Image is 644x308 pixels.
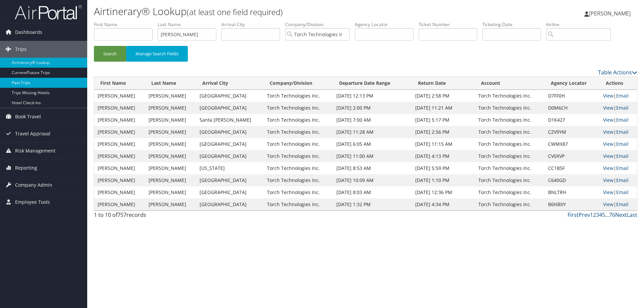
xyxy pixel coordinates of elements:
td: [GEOGRAPHIC_DATA] [196,90,264,102]
td: [PERSON_NAME] [94,114,145,126]
td: [PERSON_NAME] [145,174,196,186]
a: Prev [579,211,590,219]
span: Travel Approval [15,125,50,142]
td: [PERSON_NAME] [145,90,196,102]
td: CC1B5F [545,162,600,174]
td: [PERSON_NAME] [94,186,145,198]
td: [PERSON_NAME] [145,126,196,138]
td: [GEOGRAPHIC_DATA] [196,138,264,150]
td: [GEOGRAPHIC_DATA] [196,174,264,186]
td: [DATE] 1:10 PM [412,174,475,186]
th: Departure Date Range: activate to sort column ascending [333,77,412,90]
td: [DATE] 5:17 PM [412,114,475,126]
td: [DATE] 11:00 AM [333,150,412,162]
td: [PERSON_NAME] [145,138,196,150]
td: | [600,174,637,186]
a: Email [616,129,629,135]
td: Torch Technologies Inc. [264,138,333,150]
td: [PERSON_NAME] [145,150,196,162]
td: Torch Technologies Inc. [264,174,333,186]
span: Reporting [15,160,37,176]
a: First [568,211,579,219]
td: [DATE] 10:09 AM [333,174,412,186]
td: [PERSON_NAME] [94,198,145,210]
label: Ticket Number [419,21,482,28]
a: 2 [593,211,596,219]
a: 4 [599,211,602,219]
td: | [600,198,637,210]
a: View [603,153,613,159]
a: 5 [602,211,605,219]
td: [GEOGRAPHIC_DATA] [196,186,264,198]
td: [PERSON_NAME] [145,114,196,126]
a: Email [616,165,629,171]
td: | [600,90,637,102]
td: Torch Technologies Inc. [475,186,544,198]
label: Last Name [158,21,221,28]
td: Torch Technologies Inc. [475,114,544,126]
td: BNLTRH [545,186,600,198]
label: Arrival City [221,21,285,28]
label: Airline [546,21,616,28]
td: Torch Technologies Inc. [475,90,544,102]
th: Arrival City: activate to sort column ascending [196,77,264,90]
th: Agency Locator: activate to sort column ascending [545,77,600,90]
td: [US_STATE] [196,162,264,174]
button: Manage Search Fields [126,46,188,62]
label: Ticketing Date [482,21,546,28]
span: Dashboards [15,24,42,41]
td: D0M6CH [545,102,600,114]
td: Torch Technologies Inc. [475,126,544,138]
div: 1 to 10 of records [94,211,222,222]
a: Email [616,93,629,99]
a: Email [616,141,629,147]
td: [GEOGRAPHIC_DATA] [196,102,264,114]
td: CWMX87 [545,138,600,150]
span: Company Admin [15,177,52,193]
label: First Name [94,21,158,28]
td: | [600,126,637,138]
span: [PERSON_NAME] [589,10,631,17]
td: Torch Technologies Inc. [264,126,333,138]
a: View [603,201,613,207]
td: Torch Technologies Inc. [264,102,333,114]
th: Last Name: activate to sort column ascending [145,77,196,90]
a: View [603,165,613,171]
td: [PERSON_NAME] [94,162,145,174]
td: [DATE] 1:32 PM [333,198,412,210]
td: [DATE] 11:28 AM [333,126,412,138]
a: View [603,189,613,195]
td: [DATE] 8:03 AM [333,186,412,198]
img: airportal-logo.png [15,4,82,20]
td: [PERSON_NAME] [145,186,196,198]
td: [DATE] 6:05 AM [333,138,412,150]
td: [PERSON_NAME] [94,90,145,102]
td: [DATE] 12:36 PM [412,186,475,198]
span: Trips [15,41,26,58]
td: | [600,114,637,126]
td: Santa [PERSON_NAME] [196,114,264,126]
td: [PERSON_NAME] [145,162,196,174]
td: Torch Technologies Inc. [264,150,333,162]
a: 76 [609,211,615,219]
td: B6NBXY [545,198,600,210]
td: [PERSON_NAME] [145,102,196,114]
th: Return Date: activate to sort column ascending [412,77,475,90]
td: [PERSON_NAME] [145,198,196,210]
td: [DATE] 8:53 AM [333,162,412,174]
a: [PERSON_NAME] [584,3,637,23]
a: Last [627,211,637,219]
span: Employee Tools [15,194,50,210]
td: Torch Technologies Inc. [475,102,544,114]
td: | [600,138,637,150]
td: Torch Technologies Inc. [264,162,333,174]
td: [DATE] 7:00 AM [333,114,412,126]
td: [GEOGRAPHIC_DATA] [196,126,264,138]
td: Torch Technologies Inc. [475,150,544,162]
td: CZV9YM [545,126,600,138]
td: Torch Technologies Inc. [475,174,544,186]
td: [GEOGRAPHIC_DATA] [196,198,264,210]
a: 3 [596,211,599,219]
a: Email [616,117,629,123]
td: | [600,102,637,114]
